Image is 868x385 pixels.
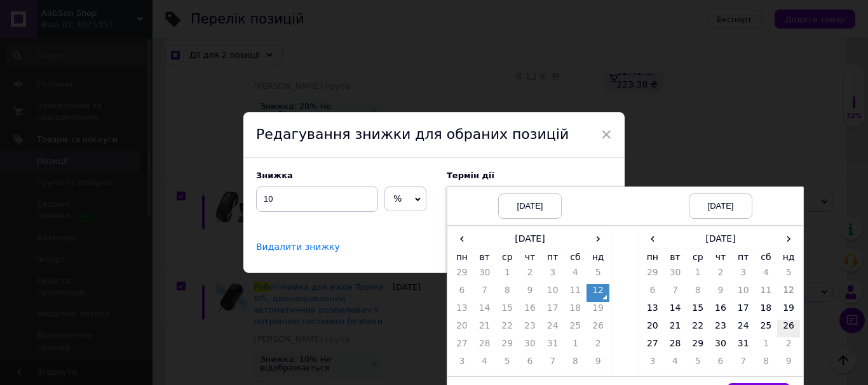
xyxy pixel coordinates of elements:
td: 21 [473,320,496,337]
th: нд [777,249,800,267]
td: 9 [709,284,732,302]
td: 8 [564,355,587,373]
th: пн [451,249,473,267]
td: 2 [777,337,800,355]
td: 13 [451,302,473,320]
td: 29 [641,266,664,284]
td: 13 [641,302,664,320]
td: 29 [496,337,519,355]
div: [DATE] [689,193,752,219]
td: 28 [473,337,496,355]
td: 30 [519,337,541,355]
span: Видалити знижку [256,242,340,252]
td: 28 [664,337,687,355]
td: 10 [732,284,755,302]
td: 27 [451,337,473,355]
th: ср [686,249,709,267]
td: 25 [755,320,778,337]
td: 12 [777,284,800,302]
td: 1 [564,337,587,355]
td: 2 [519,266,541,284]
th: вт [473,249,496,267]
th: сб [755,249,778,267]
td: 15 [496,302,519,320]
td: 4 [473,355,496,373]
td: 7 [732,355,755,373]
td: 30 [664,266,687,284]
td: 31 [732,337,755,355]
span: Редагування знижки для обраних позицій [256,126,569,142]
td: 8 [686,284,709,302]
td: 20 [451,320,473,337]
span: × [600,124,612,145]
td: 8 [496,284,519,302]
th: сб [564,249,587,267]
td: 11 [755,284,778,302]
td: 1 [496,266,519,284]
td: 22 [496,320,519,337]
div: [DATE] [498,193,562,219]
td: 4 [755,266,778,284]
td: 7 [473,284,496,302]
td: 5 [587,266,609,284]
td: 19 [587,302,609,320]
td: 23 [519,320,541,337]
span: › [777,230,800,248]
td: 6 [641,284,664,302]
th: пт [732,249,755,267]
td: 3 [541,266,564,284]
td: 11 [564,284,587,302]
td: 9 [777,355,800,373]
td: 17 [732,302,755,320]
span: ‹ [451,230,473,248]
td: 10 [541,284,564,302]
input: 0 [256,186,378,212]
td: 7 [541,355,564,373]
td: 6 [709,355,732,373]
th: [DATE] [473,230,587,249]
td: 20 [641,320,664,337]
td: 17 [541,302,564,320]
td: 9 [587,355,609,373]
td: 15 [686,302,709,320]
td: 29 [451,266,473,284]
td: 5 [496,355,519,373]
td: 1 [755,337,778,355]
th: ср [496,249,519,267]
td: 30 [473,266,496,284]
td: 3 [732,266,755,284]
td: 5 [686,355,709,373]
td: 31 [541,337,564,355]
td: 7 [664,284,687,302]
span: % [393,193,402,204]
td: 12 [587,284,609,302]
td: 18 [564,302,587,320]
td: 24 [732,320,755,337]
td: 2 [709,266,732,284]
td: 26 [777,320,800,337]
td: 16 [709,302,732,320]
td: 25 [564,320,587,337]
td: 2 [587,337,609,355]
td: 27 [641,337,664,355]
td: 24 [541,320,564,337]
td: 8 [755,355,778,373]
td: 6 [451,284,473,302]
th: чт [709,249,732,267]
td: 14 [473,302,496,320]
span: Знижка [256,171,293,180]
td: 3 [451,355,473,373]
td: 21 [664,320,687,337]
td: 9 [519,284,541,302]
td: 26 [587,320,609,337]
td: 22 [686,320,709,337]
td: 4 [564,266,587,284]
td: 30 [709,337,732,355]
th: чт [519,249,541,267]
span: › [587,230,609,248]
th: нд [587,249,609,267]
td: 23 [709,320,732,337]
td: 16 [519,302,541,320]
td: 18 [755,302,778,320]
td: 6 [519,355,541,373]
